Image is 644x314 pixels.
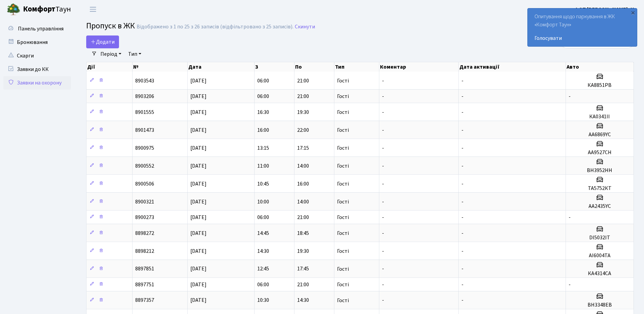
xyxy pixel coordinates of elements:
[3,22,71,35] a: Панель управління
[85,4,101,15] button: Переключити навігацію
[297,214,309,221] span: 21:00
[190,297,207,304] span: [DATE]
[3,49,71,63] a: Скарги
[337,145,349,151] span: Гості
[461,126,463,134] span: -
[98,48,124,60] a: Період
[574,5,636,14] a: ФОП [PERSON_NAME]. Н.
[135,162,154,170] span: 8900552
[382,93,384,100] span: -
[569,82,631,89] h5: КА8851РВ
[190,214,207,221] span: [DATE]
[297,180,309,188] span: 16:00
[257,162,269,170] span: 11:00
[337,248,349,254] span: Гості
[135,297,154,304] span: 8897357
[569,252,631,259] h5: АІ6004ТА
[337,163,349,169] span: Гості
[257,77,269,84] span: 06:00
[190,230,207,237] span: [DATE]
[379,62,459,72] th: Коментар
[534,34,630,42] a: Голосувати
[190,180,207,188] span: [DATE]
[135,265,154,273] span: 8897851
[337,110,349,115] span: Гості
[135,144,154,152] span: 8900975
[137,24,293,30] div: Відображено з 1 по 25 з 26 записів (відфільтровано з 25 записів).
[190,108,207,116] span: [DATE]
[461,93,463,100] span: -
[382,180,384,188] span: -
[18,25,64,32] span: Панель управління
[382,198,384,206] span: -
[297,281,309,288] span: 21:00
[135,126,154,134] span: 8901473
[3,76,71,90] a: Заявки на охорону
[337,282,349,287] span: Гості
[257,180,269,188] span: 10:45
[135,214,154,221] span: 8900273
[297,93,309,100] span: 21:00
[461,180,463,188] span: -
[574,6,636,13] b: ФОП [PERSON_NAME]. Н.
[190,198,207,206] span: [DATE]
[135,93,154,100] span: 8903206
[337,181,349,187] span: Гості
[337,127,349,133] span: Гості
[569,114,631,120] h5: КА0341ІІ
[135,247,154,255] span: 8898212
[461,214,463,221] span: -
[297,162,309,170] span: 14:00
[297,198,309,206] span: 14:00
[297,144,309,152] span: 17:15
[461,108,463,116] span: -
[528,8,637,46] div: Опитування щодо паркування в ЖК «Комфорт Таун»
[125,48,144,60] a: Тип
[337,199,349,204] span: Гості
[190,247,207,255] span: [DATE]
[382,144,384,152] span: -
[337,298,349,303] span: Гості
[257,93,269,100] span: 06:00
[3,35,71,49] a: Бронювання
[297,108,309,116] span: 19:30
[190,144,207,152] span: [DATE]
[257,126,269,134] span: 16:00
[569,281,571,288] span: -
[294,62,334,72] th: По
[297,265,309,273] span: 17:45
[337,94,349,99] span: Гості
[569,302,631,308] h5: ВН3348ЕВ
[461,77,463,84] span: -
[459,62,566,72] th: Дата активації
[461,230,463,237] span: -
[382,281,384,288] span: -
[334,62,380,72] th: Тип
[297,297,309,304] span: 14:30
[190,162,207,170] span: [DATE]
[569,185,631,192] h5: ТА5752КТ
[569,214,571,221] span: -
[569,93,571,100] span: -
[135,108,154,116] span: 8901555
[297,126,309,134] span: 22:00
[382,230,384,237] span: -
[135,198,154,206] span: 8900321
[255,62,294,72] th: З
[190,93,207,100] span: [DATE]
[135,77,154,84] span: 8903543
[461,297,463,304] span: -
[569,270,631,277] h5: КА4314СА
[461,265,463,273] span: -
[337,215,349,220] span: Гості
[629,9,636,16] div: ×
[382,126,384,134] span: -
[382,265,384,273] span: -
[461,144,463,152] span: -
[190,126,207,134] span: [DATE]
[569,131,631,138] h5: АА6869YC
[87,62,133,72] th: Дії
[461,281,463,288] span: -
[569,149,631,156] h5: АА9527СН
[382,214,384,221] span: -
